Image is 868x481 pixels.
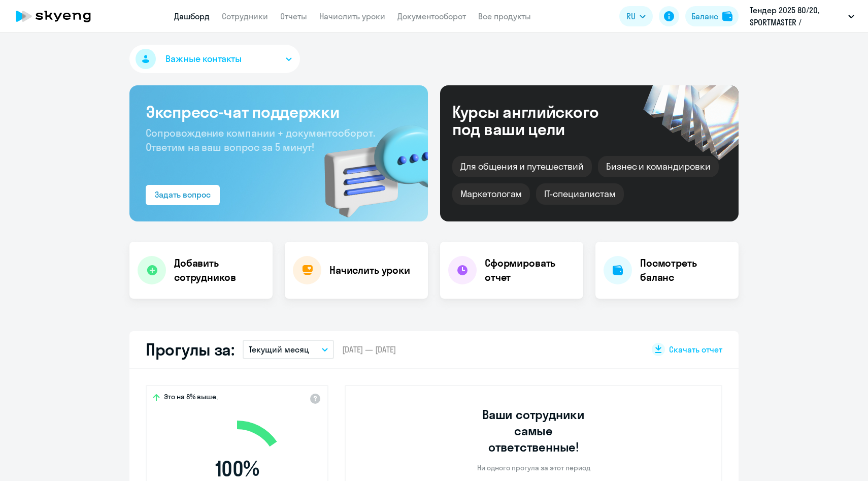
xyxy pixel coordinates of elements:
[342,344,396,355] span: [DATE] — [DATE]
[146,126,375,153] span: Сопровождение компании + документооборот. Ответим на ваш вопрос за 5 минут!
[165,52,242,66] span: Важные контакты
[478,11,531,21] a: Все продукты
[155,188,211,201] div: Задать вопрос
[598,156,719,177] div: Бизнес и командировки
[536,183,623,205] div: IT-специалистам
[280,11,307,21] a: Отчеты
[452,103,626,138] div: Курсы английского под ваши цели
[469,406,599,455] h3: Ваши сотрудники самые ответственные!
[329,263,410,277] h4: Начислить уроки
[129,45,300,73] button: Важные контакты
[146,185,220,205] button: Задать вопрос
[310,107,428,221] img: bg-img
[626,10,636,22] span: RU
[485,256,575,284] h4: Сформировать отчет
[691,10,718,22] div: Баланс
[477,463,590,472] p: Ни одного прогула за этот период
[146,102,412,122] h3: Экспресс-чат поддержки
[640,256,730,284] h4: Посмотреть баланс
[745,4,859,28] button: Тендер 2025 80/20, SPORTMASTER / Спортмастер
[164,392,218,404] span: Это на 8% выше,
[174,11,210,21] a: Дашборд
[452,183,530,205] div: Маркетологам
[722,11,732,21] img: balance
[222,11,268,21] a: Сотрудники
[669,344,722,355] span: Скачать отчет
[174,256,264,284] h4: Добавить сотрудников
[146,339,235,360] h2: Прогулы за:
[319,11,385,21] a: Начислить уроки
[750,4,844,28] p: Тендер 2025 80/20, SPORTMASTER / Спортмастер
[249,343,309,356] p: Текущий месяц
[243,340,334,359] button: Текущий месяц
[685,6,739,26] button: Балансbalance
[452,156,592,177] div: Для общения и путешествий
[179,457,295,481] span: 100 %
[619,6,653,26] button: RU
[397,11,466,21] a: Документооборот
